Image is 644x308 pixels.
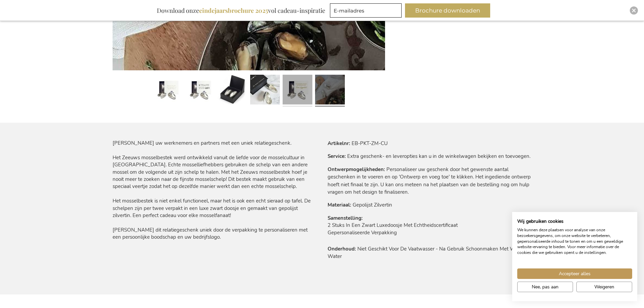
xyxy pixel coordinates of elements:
td: 2 Stuks In Een Zwart Luxedoosje Met Echtheidscertificaat Gepersonaliseerde Verpakking [328,222,532,240]
b: eindejaarsbrochure 2025 [199,6,268,15]
a: Personalised Zeeland Mussel Cutlery [283,72,312,109]
span: Nee, pas aan [532,283,558,290]
h2: Wij gebruiken cookies [517,218,632,224]
div: Close [630,6,638,15]
p: We kunnen deze plaatsen voor analyse van onze bezoekersgegevens, om onze website te verbeteren, g... [517,227,632,256]
button: Brochure downloaden [405,3,490,18]
input: E-mailadres [330,3,402,18]
a: Personalised Zeeland Mussel Cutlery [185,72,215,109]
a: Personalised Zeeland Mussel Cutlery [218,72,247,109]
a: Personalised Zeeland Mussel Cutlery [315,72,345,109]
a: Personalised Zeeland Mussel Cutlery [153,72,183,109]
a: Personalised Zeeland Mussel Cutlery [250,72,280,109]
button: Alle cookies weigeren [576,282,632,292]
div: [PERSON_NAME] uw werknemers en partners met een uniek relatiegeschenk. Het Zeeuws mosselbestek we... [113,140,317,241]
button: Pas cookie voorkeuren aan [517,282,573,292]
img: Close [632,8,636,13]
span: Weigeren [594,283,614,290]
form: marketing offers and promotions [330,3,404,20]
button: Accepteer alle cookies [517,268,632,279]
span: Accepteer alles [559,270,591,277]
div: Download onze vol cadeau-inspiratie [154,3,328,18]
